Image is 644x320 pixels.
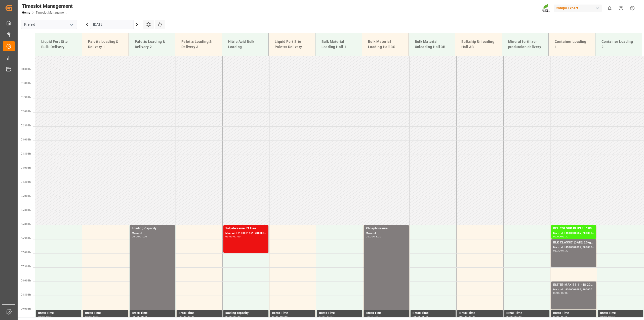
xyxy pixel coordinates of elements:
div: 09:30 [233,316,241,318]
div: Break Time [553,311,594,316]
div: Nitric Acid Bulk Loading [226,37,265,52]
span: 08:30 Hr [21,293,31,296]
div: 06:00 [366,235,373,238]
div: Break Time [506,311,547,316]
div: 09:00 [38,316,45,318]
span: 02:30 Hr [21,124,31,127]
div: Break Time [179,311,220,316]
div: Phosphorsäure [366,226,407,231]
div: 09:00 [366,316,373,318]
div: Main ref : 4500000982, 2000001027 [553,288,594,292]
div: 09:30 [187,316,194,318]
div: 09:30 [280,316,288,318]
div: 09:30 [327,316,334,318]
span: 05:00 Hr [21,195,31,197]
div: Main ref : 4500000537, 2000000442 [553,231,594,235]
div: - [373,235,374,238]
div: 21:00 [140,235,147,238]
div: - [92,316,93,318]
div: 09:30 [93,316,100,318]
div: - [186,316,187,318]
div: 09:30 [140,316,147,318]
div: Compo Expert [554,5,602,12]
div: - [560,292,561,294]
div: 09:00 [553,316,560,318]
div: - [233,316,233,318]
div: - [279,316,280,318]
div: loading capacity [225,311,266,316]
span: 06:30 Hr [21,237,31,240]
div: - [467,316,467,318]
div: 13:00 [374,235,381,238]
div: 09:00 [459,316,467,318]
button: Compo Expert [554,3,604,13]
span: 05:30 Hr [21,209,31,211]
div: 09:30 [468,316,475,318]
input: Type to search/select [21,20,77,29]
div: 09:30 [514,316,522,318]
div: 09:30 [374,316,381,318]
div: Bulk Material Unloading Hall 3B [413,37,451,52]
div: 09:00 [561,292,569,294]
span: 04:30 Hr [21,181,31,183]
span: 08:00 Hr [21,279,31,282]
div: - [560,250,561,252]
div: 09:00 [85,316,92,318]
div: Main ref : , [366,231,407,235]
span: 03:30 Hr [21,152,31,155]
div: Liquid Fert Site Bulk Delivery [39,37,78,52]
div: Mineral fertilizer production delivery [506,37,545,52]
div: Main ref : 4500000899, 2000000815 [553,245,594,250]
div: Container Loading 2 [599,37,638,52]
div: Break Time [38,311,79,316]
div: - [139,235,140,238]
div: Bulk Material Loading Hall 3C [366,37,405,52]
div: 09:30 [46,316,53,318]
button: show 0 new notifications [604,3,615,14]
div: Main ref : 6100001661, 2000001409 [225,231,266,235]
div: 09:00 [132,316,139,318]
div: Paletts Loading & Delivery 3 [179,37,218,52]
div: Break Time [366,311,407,316]
span: 06:00 Hr [21,223,31,226]
div: - [560,316,561,318]
div: 09:00 [225,316,233,318]
span: 00:30 Hr [21,68,31,70]
span: 07:00 Hr [21,251,31,254]
div: Break Time [85,311,126,316]
div: 06:00 [132,235,139,238]
div: 06:00 [553,235,560,238]
div: EST TE-MAX BS 11-48 20kg (x56) INT [553,282,594,288]
div: Break Time [272,311,313,316]
span: 01:00 Hr [21,82,31,85]
div: Bulk Material Loading Hall 1 [319,37,358,52]
div: 09:00 [506,316,514,318]
div: 09:30 [561,316,569,318]
div: Salpetersäure 53 lose [225,226,266,231]
div: Break Time [319,311,360,316]
div: Bulkship Unloading Hall 3B [459,37,498,52]
span: 02:00 Hr [21,110,31,113]
div: 06:00 [225,235,233,238]
div: - [326,316,327,318]
div: - [607,316,608,318]
div: - [45,316,46,318]
div: - [420,316,421,318]
span: 07:30 Hr [21,265,31,268]
div: 07:30 [561,250,569,252]
div: Timeslot Management [22,2,73,10]
div: 09:00 [600,316,607,318]
div: Container Loading 1 [553,37,591,52]
div: - [560,235,561,238]
div: Break Time [600,311,641,316]
div: - [513,316,514,318]
span: 01:30 Hr [21,96,31,99]
div: 07:00 [233,235,241,238]
div: 09:00 [319,316,326,318]
div: 09:00 [413,316,420,318]
div: 08:00 [553,292,560,294]
div: - [373,316,374,318]
div: 06:30 [561,235,569,238]
div: 09:00 [272,316,279,318]
div: Liquid Fert Site Paletts Delivery [273,37,311,52]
